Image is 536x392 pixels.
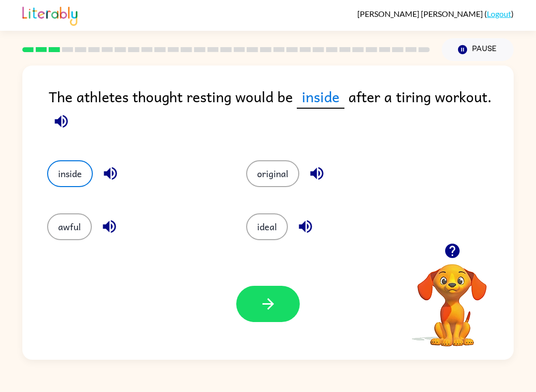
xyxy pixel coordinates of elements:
[22,4,77,26] img: Literably
[49,85,514,140] div: The athletes thought resting would be after a tiring workout.
[297,85,344,109] span: inside
[442,38,514,61] button: Pause
[246,213,288,240] button: ideal
[246,160,299,187] button: original
[357,9,514,18] div: ( )
[487,9,511,18] a: Logout
[402,249,502,348] video: Your browser must support playing .mp4 files to use Literably. Please try using another browser.
[357,9,484,18] span: [PERSON_NAME] [PERSON_NAME]
[47,160,93,187] button: inside
[47,213,92,240] button: awful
